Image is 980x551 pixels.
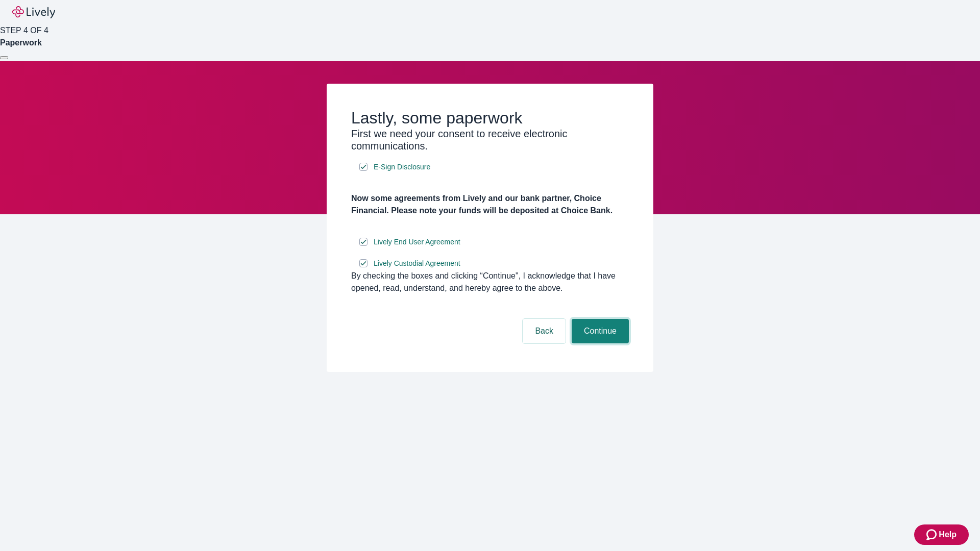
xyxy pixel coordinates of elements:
span: Lively End User Agreement [374,237,460,247]
h4: Now some agreements from Lively and our bank partner, Choice Financial. Please note your funds wi... [351,192,629,217]
span: Lively Custodial Agreement [374,258,460,269]
button: Continue [572,319,629,343]
button: Back [523,319,566,343]
a: e-sign disclosure document [372,257,462,270]
h2: Lastly, some paperwork [351,108,629,128]
img: Lively [12,6,55,18]
span: Help [939,529,957,541]
a: e-sign disclosure document [372,236,462,248]
a: e-sign disclosure document [372,161,432,173]
button: Zendesk support iconHelp [914,524,969,545]
div: By checking the boxes and clicking “Continue", I acknowledge that I have opened, read, understand... [351,270,629,294]
svg: Zendesk support icon [926,529,939,541]
span: E-Sign Disclosure [374,162,430,172]
h3: First we need your consent to receive electronic communications. [351,128,629,152]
